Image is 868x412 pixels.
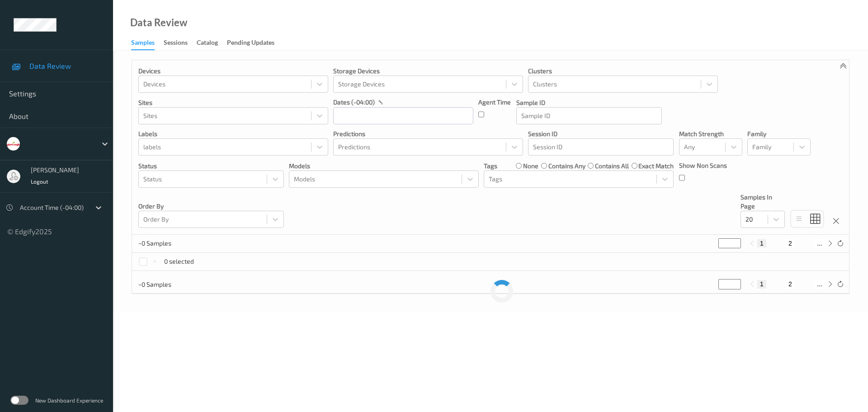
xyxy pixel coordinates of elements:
[138,66,328,76] p: Devices
[138,161,284,170] p: Status
[679,129,742,138] p: Match Strength
[138,98,328,107] p: Sites
[227,38,274,49] div: Pending Updates
[528,66,718,76] p: Clusters
[595,161,629,170] label: contains all
[333,129,523,138] p: Predictions
[814,280,825,288] button: ...
[197,37,227,49] a: Catalog
[528,129,674,138] p: Session ID
[638,161,674,170] label: exact match
[516,98,662,107] p: Sample ID
[130,18,187,27] div: Data Review
[548,161,585,170] label: contains any
[747,129,811,138] p: Family
[741,193,785,211] p: Samples In Page
[484,161,497,170] p: Tags
[814,239,825,247] button: ...
[131,38,155,50] div: Samples
[164,37,197,49] a: Sessions
[164,38,188,49] div: Sessions
[227,37,283,49] a: Pending Updates
[333,98,375,107] p: dates (-04:00)
[757,239,766,247] button: 1
[138,129,328,138] p: labels
[786,280,795,288] button: 2
[333,66,523,76] p: Storage Devices
[679,161,727,170] p: Show Non Scans
[757,280,766,288] button: 1
[289,161,479,170] p: Models
[478,98,511,107] p: Agent Time
[523,161,538,170] label: none
[197,38,218,49] div: Catalog
[138,239,206,248] p: ~0 Samples
[164,257,194,266] p: 0 selected
[138,202,284,211] p: Order By
[131,37,164,50] a: Samples
[786,239,795,247] button: 2
[138,280,206,289] p: ~0 Samples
